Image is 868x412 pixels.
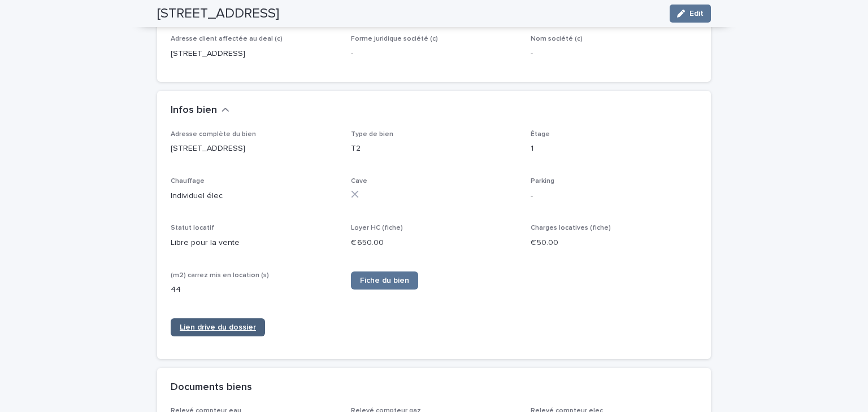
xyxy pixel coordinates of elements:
p: Libre pour la vente [171,237,337,249]
span: Forme juridique société (c) [351,36,438,42]
span: (m2) carrez mis en location (s) [171,272,269,279]
a: Fiche du bien [351,271,418,290]
button: Infos bien [171,104,229,117]
button: Edit [670,5,711,23]
h2: [STREET_ADDRESS] [157,6,279,22]
p: 44 [171,284,337,296]
span: Chauffage [171,178,205,185]
p: € 50.00 [531,237,697,249]
a: Lien drive du dossier [171,318,265,336]
p: [STREET_ADDRESS] [171,143,337,155]
p: - [531,48,697,60]
p: Individuel élec [171,190,337,202]
span: Charges locatives (fiche) [531,225,611,231]
span: Edit [689,10,704,17]
p: 1 [531,143,697,155]
h2: Infos bien [171,104,217,117]
p: - [351,48,518,60]
span: Fiche du bien [360,277,409,284]
span: Parking [531,178,554,185]
span: Type de bien [351,131,393,138]
p: - [531,190,697,202]
span: Étage [531,131,550,138]
span: Loyer HC (fiche) [351,225,403,231]
span: Statut locatif [171,225,214,231]
p: [STREET_ADDRESS] [171,48,337,60]
span: Adresse client affectée au deal (c) [171,36,283,42]
span: Cave [351,178,367,185]
p: € 650.00 [351,237,518,249]
h2: Documents biens [171,382,252,394]
span: Lien drive du dossier [180,323,256,331]
span: Adresse complète du bien [171,131,256,138]
p: T2 [351,143,518,155]
span: Nom société (c) [531,36,583,42]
